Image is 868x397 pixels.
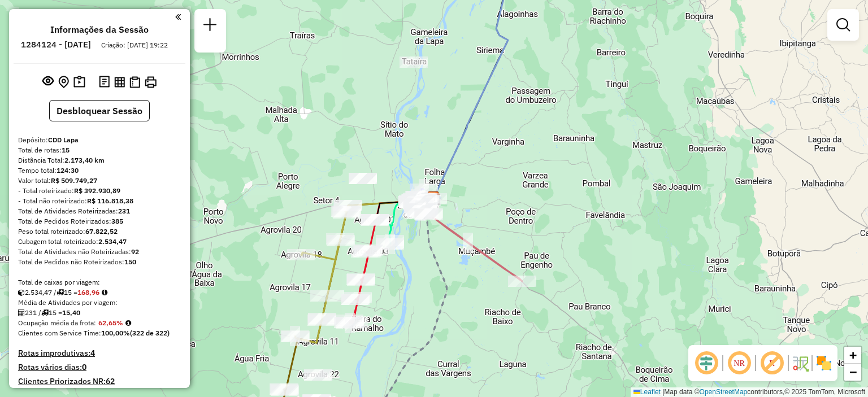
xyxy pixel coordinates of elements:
[18,348,181,358] h4: Rotas improdutivas:
[693,350,720,377] span: Ocultar deslocamento
[51,176,97,185] strong: R$ 509.749,27
[40,73,56,91] button: Exibir sessão original
[131,247,139,256] strong: 92
[62,146,70,154] strong: 15
[18,257,181,267] div: Total de Pedidos não Roteirizados:
[18,377,181,386] h4: Clientes Priorizados NR:
[18,319,96,327] span: Ocupação média da frota:
[118,207,130,215] strong: 231
[127,74,142,90] button: Visualizar Romaneio
[142,74,159,90] button: Imprimir Rotas
[354,245,383,256] div: Atividade não roteirizada - MERCADINHO SILVA
[106,376,115,386] strong: 62
[726,350,753,377] span: Ocultar NR
[832,14,854,36] a: Exibir filtros
[98,319,123,327] strong: 62,65%
[71,73,88,91] button: Painel de Sugestão
[102,289,107,296] i: Meta Caixas/viagem: 206,52 Diferença: -37,56
[130,329,170,337] strong: (322 de 322)
[758,350,785,377] span: Exibir rótulo
[125,320,131,326] em: Média calculada utilizando a maior ocupação (%Peso ou %Cubagem) de cada rota da sessão. Rotas cro...
[175,10,181,23] a: Clique aqui para minimizar o painel
[700,388,748,396] a: OpenStreetMap
[49,100,150,121] button: Desbloquear Sessão
[849,348,857,362] span: +
[633,388,661,396] a: Leaflet
[97,73,112,91] button: Logs desbloquear sessão
[18,176,181,186] div: Valor total:
[112,74,127,89] button: Visualizar relatório de Roteirização
[304,369,332,381] div: Atividade não roteirizada - MERCADO ARAUJO
[18,289,25,296] i: Cubagem total roteirizado
[849,365,857,379] span: −
[56,73,71,91] button: Centralizar mapa no depósito ou ponto de apoio
[18,206,181,216] div: Total de Atividades Roteirizadas:
[18,309,25,316] i: Total de Atividades
[18,298,181,308] div: Média de Atividades por viagem:
[18,226,181,237] div: Peso total roteirizado:
[791,354,809,372] img: Fluxo de ruas
[87,197,133,205] strong: R$ 116.818,38
[18,237,181,247] div: Cubagem total roteirizado:
[90,348,95,358] strong: 4
[18,165,181,176] div: Tempo total:
[844,347,861,364] a: Zoom in
[406,195,434,207] div: Atividade não roteirizada - DISK GELADA KMC
[21,40,91,50] h6: 1284124 - [DATE]
[18,216,181,226] div: Total de Pedidos Roteirizados:
[199,14,222,39] a: Nova sessão e pesquisa
[98,237,127,246] strong: 2.534,47
[111,217,123,225] strong: 385
[124,258,136,266] strong: 150
[64,156,105,164] strong: 2.173,40 km
[41,309,49,316] i: Total de rotas
[349,173,377,184] div: Atividade não roteirizada - DRILHAS DISTR
[101,329,130,337] strong: 100,00%
[62,308,80,317] strong: 15,40
[18,247,181,257] div: Total de Atividades não Roteirizadas:
[18,135,181,145] div: Depósito:
[426,191,441,206] img: CDD Lapa
[18,287,181,298] div: 2.534,47 / 15 =
[97,40,172,50] div: Criação: [DATE] 19:22
[18,155,181,165] div: Distância Total:
[844,364,861,381] a: Zoom out
[18,329,101,337] span: Clientes com Service Time:
[18,196,181,206] div: - Total não roteirizado:
[74,186,120,195] strong: R$ 392.930,89
[400,56,428,68] div: Atividade não roteirizada - MIRIAM FRANCISCA DE DEUS
[662,388,664,396] span: |
[77,288,99,296] strong: 168,96
[18,363,181,372] h4: Rotas vários dias:
[50,24,149,35] h4: Informações da Sessão
[18,186,181,196] div: - Total roteirizado:
[82,362,86,372] strong: 0
[85,227,118,235] strong: 67.822,52
[57,166,79,174] strong: 124:30
[18,308,181,318] div: 231 / 15 =
[815,354,833,372] img: Exibir/Ocultar setores
[57,289,64,296] i: Total de rotas
[48,136,79,144] strong: CDD Lapa
[18,277,181,287] div: Total de caixas por viagem:
[333,207,361,219] div: Atividade não roteirizada - ARAJO DISTRIBUIDORA
[18,145,181,155] div: Total de rotas:
[631,387,868,397] div: Map data © contributors,© 2025 TomTom, Microsoft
